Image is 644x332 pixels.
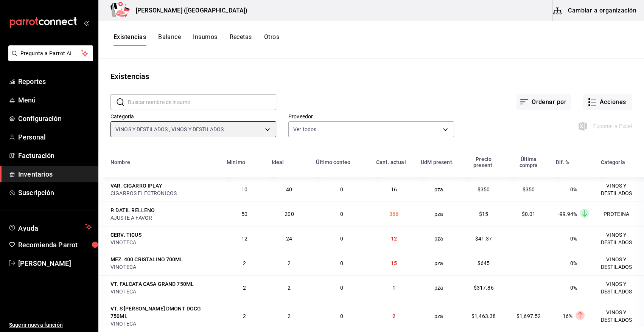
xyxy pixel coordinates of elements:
[8,45,93,61] button: Pregunta a Parrot AI
[474,285,494,291] span: $317.86
[115,126,224,133] span: VINOS Y DESTILADOS , VINOS Y DESTILADOS
[563,313,572,319] span: 16%
[596,275,644,300] td: VINOS Y DESTILADOS
[110,288,218,295] div: VINOTECA
[110,114,276,119] label: Categoría
[110,189,218,197] div: CIGARROS ELECTRONICOS
[110,182,162,189] div: VAR. CIGARRO IPLAY
[18,113,92,124] span: Configuración
[416,275,461,300] td: pza
[570,260,577,266] span: 0%
[193,33,217,46] button: Insumos
[285,211,294,217] span: 200
[110,256,183,263] div: MEZ. 400 CRISTALINO 700ML
[479,211,488,217] span: $15
[522,211,536,217] span: $0.01
[110,159,130,165] div: Nombre
[416,251,461,275] td: pza
[243,285,246,291] span: 2
[241,186,247,192] span: 10
[158,33,181,46] button: Balance
[18,258,92,268] span: [PERSON_NAME]
[391,236,397,242] span: 12
[288,260,291,266] span: 2
[421,159,454,165] div: UdM present.
[18,76,92,87] span: Reportes
[110,206,155,214] div: P. DATIL RELLENO
[570,186,577,192] span: 0%
[516,94,571,110] button: Ordenar por
[596,226,644,251] td: VINOS Y DESTILADOS
[516,313,541,319] span: $1,697.52
[110,280,194,288] div: VT. FALCATA CASA GRAND 750ML
[389,211,398,217] span: 366
[18,240,92,250] span: Recomienda Parrot
[523,186,535,192] span: $350
[5,55,93,63] a: Pregunta a Parrot AI
[416,202,461,226] td: pza
[340,236,343,242] span: 0
[596,202,644,226] td: PROTEINA
[110,214,218,222] div: AJUSTE A FAVOR
[288,285,291,291] span: 2
[596,251,644,275] td: VINOS Y DESTILADOS
[340,211,343,217] span: 0
[416,300,461,332] td: pza
[340,313,343,319] span: 0
[110,239,218,246] div: VINOTECA
[18,95,92,105] span: Menú
[229,33,252,46] button: Recetas
[227,159,245,165] div: Mínimo
[286,236,292,242] span: 24
[376,159,406,165] div: Cant. actual
[555,159,569,165] div: Dif. %
[416,177,461,202] td: pza
[583,94,632,110] button: Acciones
[286,186,292,192] span: 40
[110,320,218,327] div: VINOTECA
[596,177,644,202] td: VINOS Y DESTILADOS
[18,150,92,161] span: Facturación
[114,33,146,46] button: Existencias
[9,321,92,329] span: Sugerir nueva función
[293,126,316,133] span: Ver todos
[600,159,625,165] div: Categoría
[243,260,246,266] span: 2
[18,132,92,142] span: Personal
[18,188,92,198] span: Suscripción
[570,236,577,242] span: 0%
[340,186,343,192] span: 0
[128,95,276,110] input: Buscar nombre de insumo
[511,156,547,168] div: Última compra
[18,169,92,179] span: Inventarios
[416,226,461,251] td: pza
[316,159,350,165] div: Último conteo
[288,114,454,119] label: Proveedor
[110,71,149,82] div: Existencias
[392,285,395,291] span: 1
[20,50,81,57] span: Pregunta a Parrot AI
[391,260,397,266] span: 15
[558,211,577,217] span: -99.94%
[243,313,246,319] span: 2
[596,300,644,332] td: VINOS Y DESTILADOS
[340,285,343,291] span: 0
[130,6,247,15] h3: [PERSON_NAME] ([GEOGRAPHIC_DATA])
[391,186,397,192] span: 16
[478,260,490,266] span: $645
[340,260,343,266] span: 0
[570,285,577,291] span: 0%
[471,313,496,319] span: $1,463.38
[110,231,142,239] div: CERV. TICUS
[110,305,218,320] div: VT. S [PERSON_NAME] DMONT DOCG 750ML
[466,156,502,168] div: Precio present.
[241,211,247,217] span: 50
[478,186,490,192] span: $350
[83,20,89,26] button: open_drawer_menu
[114,33,279,46] div: navigation tabs
[288,313,291,319] span: 2
[18,222,82,231] span: Ayuda
[475,236,492,242] span: $41.37
[392,313,395,319] span: 2
[264,33,279,46] button: Otros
